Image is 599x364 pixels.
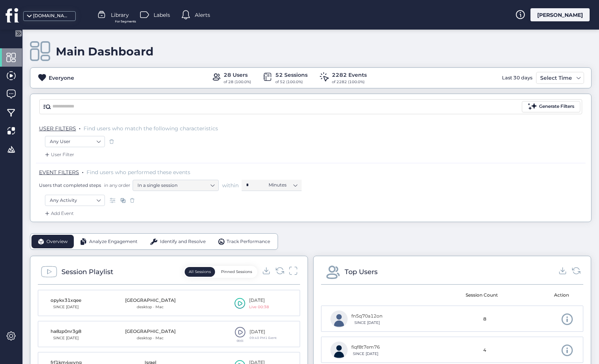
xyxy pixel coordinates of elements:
div: desktop · Mac [125,304,176,310]
button: Generate Filters [522,101,580,112]
div: Last 30 days [500,72,534,84]
nz-select-item: Minutes [269,179,297,191]
div: desktop · Mac [125,335,176,341]
span: USER FILTERS [39,125,76,132]
span: 4 [483,347,486,354]
span: 8 [483,316,486,323]
div: of 52 (100.0%) [275,79,308,85]
div: 52 Sessions [275,71,308,79]
nz-select-item: In a single session [137,180,214,191]
span: Users that completed steps [39,182,101,188]
div: Everyone [49,74,74,82]
mat-header-cell: Action [514,285,578,306]
div: Live 00:38 [249,304,269,310]
div: 00:01 [235,339,246,342]
div: SINCE [DATE] [47,335,85,341]
div: of 2282 (100.0%) [332,79,367,85]
div: [PERSON_NAME] [530,8,590,21]
button: All Sessions [185,267,215,277]
span: Find users who performed these events [87,169,190,176]
div: of 28 (100.0%) [224,79,251,85]
div: 09:40 PMㅤ1 Event [249,336,276,340]
span: . [79,124,81,131]
span: in any order [103,182,130,188]
div: 2282 Events [332,71,367,79]
span: Analyze Engagement [89,238,137,245]
span: Identify and Resolve [160,238,206,245]
span: within [222,182,239,189]
span: . [82,167,84,175]
div: [DATE] [249,297,269,304]
div: Select Time [538,73,574,82]
div: Top Users [345,267,378,277]
div: fn5q70a12on [351,313,382,320]
div: SINCE [DATE] [351,351,380,357]
div: fiqf8t7em76 [351,344,380,351]
div: Session Playlist [61,267,113,277]
span: Find users who match the following characteristics [84,125,218,132]
span: EVENT FILTERS [39,169,79,176]
div: User Filter [43,151,74,158]
div: [DATE] [249,328,276,336]
nz-select-item: Any User [50,136,100,147]
mat-header-cell: Session Count [450,285,514,306]
div: opykx31xqee [47,297,85,304]
span: For Segments [115,19,136,24]
span: Overview [46,238,68,245]
div: Add Event [43,210,74,217]
div: ha8zp0nr3g8 [47,328,85,335]
span: Alerts [195,11,210,19]
nz-select-item: Any Activity [50,195,100,206]
div: [GEOGRAPHIC_DATA] [125,328,176,335]
div: [GEOGRAPHIC_DATA] [125,297,176,304]
div: Generate Filters [539,103,574,110]
span: Track Performance [227,238,270,245]
div: Main Dashboard [56,45,154,58]
span: Labels [154,11,170,19]
div: 28 Users [224,71,251,79]
span: Library [111,11,129,19]
div: SINCE [DATE] [47,304,85,310]
div: SINCE [DATE] [351,320,382,326]
button: Pinned Sessions [217,267,256,277]
div: [DOMAIN_NAME] [33,12,70,19]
